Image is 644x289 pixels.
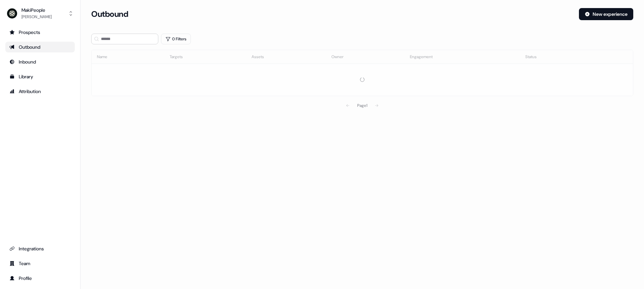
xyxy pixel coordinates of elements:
div: [PERSON_NAME] [21,13,52,20]
button: MakiPeople[PERSON_NAME] [5,5,75,22]
a: Go to profile [5,273,75,284]
button: 0 Filters [161,34,191,44]
a: Go to Inbound [5,56,75,67]
a: Go to attribution [5,86,75,97]
div: Profile [9,275,71,282]
div: Outbound [9,44,71,50]
div: Inbound [9,58,71,65]
a: Go to prospects [5,27,75,38]
a: Go to templates [5,71,75,82]
div: Integrations [9,245,71,252]
a: Go to outbound experience [5,42,75,52]
div: Prospects [9,29,71,36]
div: MakiPeople [21,7,52,13]
div: Library [9,73,71,80]
a: Go to integrations [5,243,75,254]
a: Go to team [5,258,75,269]
div: Team [9,260,71,267]
h3: Outbound [91,9,128,19]
div: Attribution [9,88,71,95]
button: New experience [579,8,633,20]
